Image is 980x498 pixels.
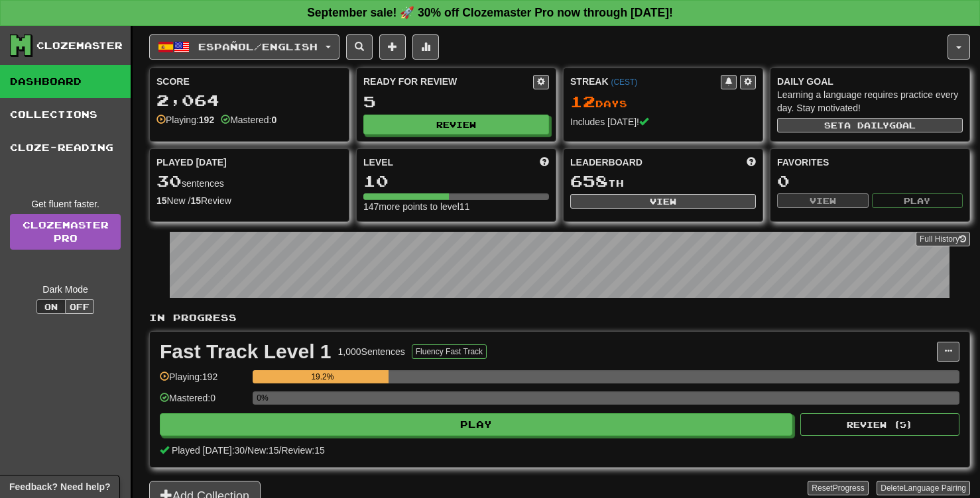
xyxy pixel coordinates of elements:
[570,194,756,209] button: View
[245,445,247,456] span: /
[570,172,608,190] span: 658
[247,445,278,456] span: New: 15
[160,370,246,392] div: Playing: 192
[172,445,245,456] span: Played [DATE]: 30
[777,75,963,88] div: Daily Goal
[777,193,869,208] button: View
[281,445,324,456] span: Review: 15
[156,75,342,88] div: Score
[363,75,533,88] div: Ready for Review
[156,173,342,190] div: sentences
[570,115,756,128] div: Includes [DATE]!
[307,6,673,19] strong: September sale! 🚀 30% off Clozemaster Pro now through [DATE]!
[916,232,970,246] button: Full History
[156,113,214,126] div: Playing:
[279,445,282,456] span: /
[844,121,889,130] span: a daily
[570,92,595,111] span: 12
[156,92,342,109] div: 2,064
[808,481,868,495] button: ResetProgress
[346,34,373,60] button: Search sentences
[379,34,406,60] button: Add sentence to collection
[363,200,549,213] div: 147 more points to level 11
[198,41,318,52] span: Español / English
[10,197,121,211] div: Get fluent faster.
[160,391,246,413] div: Mastered: 0
[156,195,167,206] strong: 15
[570,173,756,190] div: th
[149,311,970,324] p: In Progress
[65,299,94,314] button: Off
[36,299,66,314] button: On
[199,115,214,125] strong: 192
[160,413,792,436] button: Play
[363,173,549,189] div: 10
[412,344,487,359] button: Fluency Fast Track
[872,193,963,208] button: Play
[412,34,439,60] button: More stats
[156,156,227,169] span: Played [DATE]
[800,413,959,436] button: Review (5)
[156,194,342,207] div: New / Review
[570,156,643,169] span: Leaderboard
[10,214,121,250] a: ClozemasterPro
[363,115,549,134] button: Review
[338,345,405,358] div: 1,000 Sentences
[363,93,549,110] div: 5
[777,156,963,169] div: Favorites
[10,283,121,296] div: Dark Mode
[271,115,276,125] strong: 0
[747,156,756,169] span: This week in points, UTC
[570,75,721,88] div: Streak
[160,342,332,362] div: Fast Track Level 1
[257,370,388,383] div: 19.2%
[777,118,963,132] button: Seta dailygoal
[777,88,963,115] div: Learning a language requires practice every day. Stay motivated!
[540,156,549,169] span: Score more points to level up
[156,172,182,190] span: 30
[221,113,276,126] div: Mastered:
[190,195,201,206] strong: 15
[611,77,637,87] a: (CEST)
[904,483,966,493] span: Language Pairing
[833,483,865,493] span: Progress
[149,34,339,60] button: Español/English
[570,93,756,111] div: Day s
[9,480,110,493] span: Open feedback widget
[877,481,970,495] button: DeleteLanguage Pairing
[777,173,963,189] div: 0
[363,156,393,169] span: Level
[36,39,123,52] div: Clozemaster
